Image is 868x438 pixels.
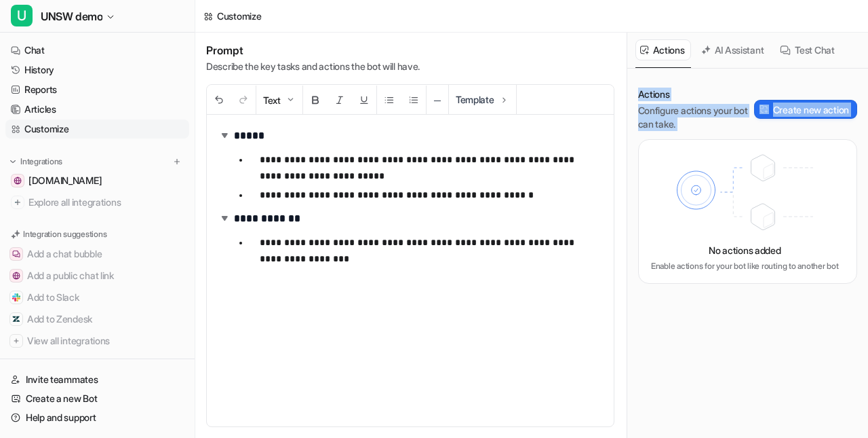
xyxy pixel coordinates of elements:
button: Test Chat [775,39,840,60]
button: Add a public chat linkAdd a public chat link [5,265,189,287]
span: Explore all integrations [28,191,184,213]
button: Bold [303,86,328,115]
a: History [5,60,189,79]
button: Template [449,85,516,114]
a: Invite teammates [5,370,189,389]
a: Reports [5,80,189,99]
a: Explore all integrations [5,193,189,212]
a: Create a new Bot [5,389,189,408]
p: Integrations [20,156,62,167]
button: ─ [427,86,448,115]
img: Add a chat bubble [12,250,20,258]
button: Redo [231,86,256,115]
a: Chat [5,41,189,60]
img: Dropdown Down Arrow [285,94,296,105]
button: Create new action [754,100,857,119]
img: Undo [214,94,224,105]
img: Ordered List [408,94,419,105]
button: Integrations [5,155,66,168]
p: Actions [638,88,754,101]
button: Ordered List [401,86,426,115]
p: Describe the key tasks and actions the bot will have. [206,60,420,73]
button: Actions [635,39,691,60]
button: Undo [207,86,231,115]
img: www.unsw.edu.au [14,177,22,185]
button: Text [256,86,302,115]
img: View all integrations [12,337,20,345]
a: Customize [5,120,189,139]
p: Enable actions for your bot like routing to another bot [651,260,839,272]
img: Unordered List [384,94,395,105]
img: Add a public chat link [12,272,20,280]
button: Add to ZendeskAdd to Zendesk [5,308,189,330]
button: Add a chat bubbleAdd a chat bubble [5,243,189,265]
img: Add to Zendesk [12,315,20,323]
button: Underline [352,86,376,115]
img: Add to Slack [12,293,20,302]
img: Italic [334,94,345,105]
a: Articles [5,100,189,119]
button: Add to SlackAdd to Slack [5,287,189,308]
img: Template [498,94,509,105]
img: Underline [359,94,370,105]
img: expand-arrow.svg [218,128,231,142]
img: menu_add.svg [172,157,182,166]
img: expand menu [8,157,18,166]
img: Redo [238,94,249,105]
p: Configure actions your bot can take. [638,104,754,131]
a: Help and support [5,408,189,427]
img: expand-arrow.svg [218,211,231,225]
button: View all integrationsView all integrations [5,330,189,352]
img: explore all integrations [11,196,24,209]
a: www.unsw.edu.au[DOMAIN_NAME] [5,171,189,190]
span: UNSW demo [41,7,102,26]
span: [DOMAIN_NAME] [28,174,102,187]
button: Italic [328,86,352,115]
button: AI Assistant [696,39,770,60]
div: Customize [217,9,261,23]
img: Bold [310,94,321,105]
h1: Prompt [206,43,420,57]
p: Integration suggestions [23,228,106,240]
img: Create action [759,105,769,114]
span: U [11,5,33,26]
button: Unordered List [377,86,401,115]
p: No actions added [709,243,781,257]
